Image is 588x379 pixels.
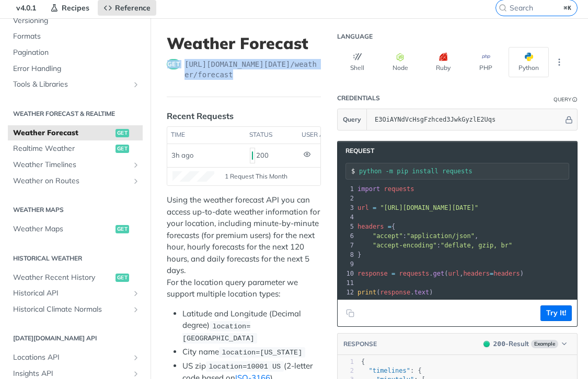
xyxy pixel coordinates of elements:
[493,340,505,348] span: 200
[338,203,355,212] div: 3
[182,322,255,342] span: location=[GEOGRAPHIC_DATA]
[13,288,129,299] span: Historical API
[337,32,373,41] div: Language
[13,79,129,90] span: Tools & Libraries
[358,270,388,277] span: response
[167,34,321,53] h1: Weather Forecast
[358,223,384,230] span: headers
[132,177,140,185] button: Show subpages for Weather on Routes
[414,289,429,296] span: text
[338,259,355,269] div: 9
[167,110,234,122] div: Recent Requests
[433,270,445,277] span: get
[222,349,302,357] span: location=[US_STATE]
[493,339,529,349] div: - Result
[8,109,143,119] h2: Weather Forecast & realtime
[167,127,246,144] th: time
[399,270,430,277] span: requests
[132,305,140,314] button: Show subpages for Historical Climate Normals
[116,225,129,233] span: get
[358,185,380,193] span: import
[359,168,569,175] input: Request instructions
[561,3,574,13] kbd: ⌘K
[252,151,253,160] span: 200
[384,185,414,193] span: requests
[8,254,143,263] h2: Historical Weather
[358,289,376,296] span: print
[167,59,180,69] span: get
[338,231,355,241] div: 6
[380,47,420,77] button: Node
[116,129,129,137] span: get
[448,270,459,277] span: url
[13,16,140,26] span: Versioning
[358,289,433,296] span: ( . )
[540,305,572,321] button: Try It!
[338,194,355,203] div: 2
[358,232,478,240] span: : ,
[209,363,281,371] span: location=10001 US
[551,54,567,70] button: More Languages
[380,204,478,211] span: "[URL][DOMAIN_NAME][DATE]"
[338,222,355,231] div: 5
[463,270,490,277] span: headers
[172,171,214,182] canvas: Line Graph
[116,274,129,282] span: get
[361,367,422,374] span: : {
[132,353,140,362] button: Show subpages for Locations API
[358,223,395,230] span: {
[555,57,564,67] svg: More ellipsis
[182,308,321,344] li: Latitude and Longitude (Decimal degree)
[62,3,89,13] span: Recipes
[509,47,549,77] button: Python
[358,270,524,277] span: . ( , )
[343,115,361,124] span: Query
[343,305,358,321] button: Copy to clipboard
[358,204,369,211] span: url
[338,366,354,375] div: 2
[246,127,298,144] th: status
[8,77,143,92] a: Tools & LibrariesShow subpages for Tools & Libraries
[373,242,437,249] span: "accept-encoding"
[338,269,355,278] div: 10
[132,289,140,298] button: Show subpages for Historical API
[13,144,113,154] span: Realtime Weather
[338,109,367,130] button: Query
[13,128,113,138] span: Weather Forecast
[368,367,410,374] span: "timelines"
[483,341,490,347] span: 200
[13,176,129,186] span: Weather on Routes
[373,232,403,240] span: "accept"
[8,125,143,141] a: Weather Forecastget
[171,151,193,159] span: 3h ago
[391,270,395,277] span: =
[554,96,571,103] div: Query
[8,141,143,157] a: Realtime Weatherget
[13,31,140,42] span: Formats
[572,97,578,102] i: Information
[8,29,143,44] a: Formats
[8,270,143,286] a: Weather Recent Historyget
[380,289,410,296] span: response
[340,147,374,155] span: Request
[298,127,299,144] th: user agent
[338,241,355,250] div: 7
[13,304,129,315] span: Historical Climate Normals
[167,194,321,300] p: Using the weather forecast API you can access up-to-date weather information for your location, i...
[338,184,355,194] div: 1
[8,173,143,189] a: Weather on RoutesShow subpages for Weather on Routes
[563,114,574,125] button: Hide
[441,242,512,249] span: "deflate, gzip, br"
[478,339,572,349] button: 200200-ResultExample
[338,288,355,297] div: 12
[8,45,143,61] a: Pagination
[13,224,113,234] span: Weather Maps
[250,147,294,164] div: 200
[373,204,376,211] span: =
[388,223,391,230] span: =
[490,270,493,277] span: =
[343,339,377,349] button: RESPONSE
[13,160,129,170] span: Weather Timelines
[338,358,354,366] div: 1
[132,370,140,378] button: Show subpages for Insights API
